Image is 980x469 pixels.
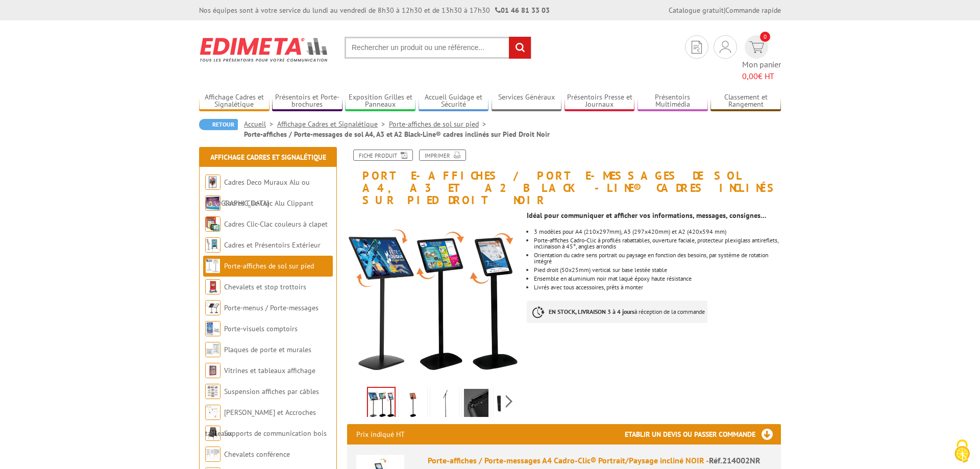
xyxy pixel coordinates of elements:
a: Affichage Cadres et Signalétique [199,93,269,110]
div: 3 modèles pour A4 (210x297mm), A3 (297x420mm) et A2 (420x594 mm) [534,229,781,235]
span: 0 [760,32,770,42]
img: 214002nr_214003nr_214902nr.jpg [347,211,519,383]
a: Chevalets conférence [224,450,290,459]
a: Présentoirs Presse et Journaux [565,93,635,110]
img: Plaques de porte et murales [205,342,220,357]
a: Supports de communication bois [224,429,327,438]
h3: Etablir un devis ou passer commande [625,424,781,445]
strong: EN STOCK, LIVRAISON 3 à 4 jours [549,308,634,315]
a: Cadres Clic-Clac Alu Clippant [224,199,313,208]
a: Suspension affiches par câbles [224,387,319,396]
img: 214002nr_profil.jpg [432,389,457,421]
span: € HT [742,70,781,82]
a: devis rapide 0 Mon panier 0,00€ HT [742,35,781,82]
input: Rechercher un produit ou une référence... [345,37,531,59]
a: Présentoirs Multimédia [638,93,708,110]
a: Classement et Rangement [710,93,781,110]
a: Plaques de porte et murales [224,345,311,354]
button: Cookies (fenêtre modale) [944,434,980,469]
a: Services Généraux [492,93,562,110]
img: 214002nr_ouvert.jpg [464,389,488,421]
a: Cadres Deco Muraux Alu ou [GEOGRAPHIC_DATA] [205,178,310,208]
a: Vitrines et tableaux affichage [224,366,315,375]
img: Cookies (fenêtre modale) [949,438,975,464]
img: Vitrines et tableaux affichage [205,363,220,378]
img: devis rapide [692,41,702,54]
li: Porte-affiches / Porte-messages de sol A4, A3 et A2 Black-Line® cadres inclinés sur Pied Droit Noir [244,129,550,139]
a: Accueil [244,119,277,129]
strong: Idéal pour communiquer et afficher vos informations, messages, consignes… [527,211,766,220]
a: Porte-visuels comptoirs [224,324,298,333]
img: Cadres Deco Muraux Alu ou Bois [205,175,220,190]
li: Orientation du cadre sens portrait ou paysage en fonction des besoins, par système de rotation in... [534,252,781,264]
img: Porte-visuels comptoirs [205,321,220,336]
img: devis rapide [720,41,731,53]
span: Next [504,393,514,410]
a: Chevalets et stop trottoirs [224,282,306,291]
a: Présentoirs et Porte-brochures [272,93,342,110]
a: Affichage Cadres et Signalétique [277,119,389,129]
a: Retour [199,119,238,130]
a: Cadres Clic-Clac couleurs à clapet [224,219,328,229]
span: 0,00 [742,71,758,81]
img: Edimeta [199,31,329,68]
strong: 01 46 81 33 03 [495,6,550,15]
a: [PERSON_NAME] et Accroches tableaux [205,408,316,438]
img: Porte-menus / Porte-messages [205,300,220,315]
p: à réception de la commande [527,301,707,323]
p: Prix indiqué HT [356,424,405,445]
span: Réf.214002NR [709,455,761,465]
a: Commande rapide [725,6,781,15]
input: rechercher [509,37,531,59]
img: Porte-affiches de sol sur pied [205,258,220,274]
h1: Porte-affiches / Porte-messages de sol A4, A3 et A2 Black-Line® cadres inclinés sur Pied Droit Noir [339,150,789,207]
div: Porte-affiches / Porte-messages A4 Cadro-Clic® Portrait/Paysage incliné NOIR - [428,455,772,466]
a: Porte-menus / Porte-messages [224,303,318,312]
img: Cadres Clic-Clac couleurs à clapet [205,216,220,232]
a: Catalogue gratuit [669,6,724,15]
img: Suspension affiches par câbles [205,384,220,399]
img: devis rapide [749,41,764,53]
a: Fiche produit [353,150,413,161]
a: Porte-affiches de sol sur pied [224,261,314,270]
li: Porte-affiches Cadro-Clic à profilés rabattables, ouverture faciale, protecteur plexiglass antire... [534,237,781,250]
a: Affichage Cadres et Signalétique [210,153,326,162]
img: 214003nr_porte-messages_a3_cadro-clic_portrait_paysage_incline_noir_mokup.jpg [401,389,425,421]
img: Chevalets et stop trottoirs [205,279,220,294]
a: Imprimer [419,150,466,161]
li: Livrés avec tous accessoires, prêts à monter [534,284,781,290]
span: Mon panier [742,59,781,82]
a: Cadres et Présentoirs Extérieur [224,240,321,250]
a: Porte-affiches de sol sur pied [389,119,490,129]
li: Pied droit (50x25mm) vertical sur base lestée stable [534,267,781,273]
div: | [669,5,781,15]
img: 214002nr_214003nr_214902nr.jpg [368,388,395,419]
li: Ensemble en aluminium noir mat laqué époxy haute résistance [534,276,781,282]
a: Accueil Guidage et Sécurité [419,93,489,110]
div: Nos équipes sont à votre service du lundi au vendredi de 8h30 à 12h30 et de 13h30 à 17h30 [199,5,550,15]
img: Cadres et Présentoirs Extérieur [205,237,220,253]
img: 214002nr_dos.jpg [496,389,520,421]
a: Exposition Grilles et Panneaux [345,93,415,110]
